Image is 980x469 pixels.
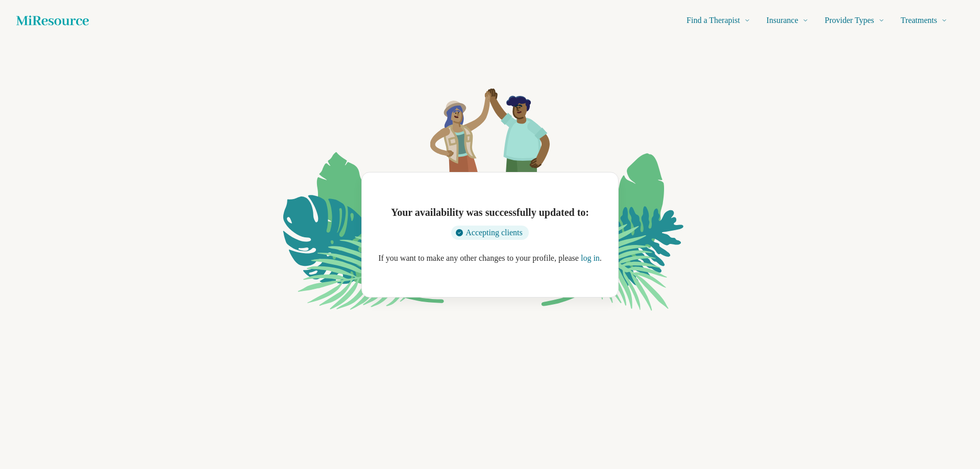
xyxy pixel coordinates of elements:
span: Treatments [894,13,937,28]
span: Find a Therapist [661,13,721,28]
span: Provider Types [812,13,868,28]
button: log in [479,258,500,270]
a: Home page [16,10,89,31]
h1: Your availability was successfully updated to: [384,199,597,213]
p: If you want to make any other changes to your profile, please . [371,246,609,270]
div: Accepting clients [449,219,531,234]
span: Insurance [748,13,785,28]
